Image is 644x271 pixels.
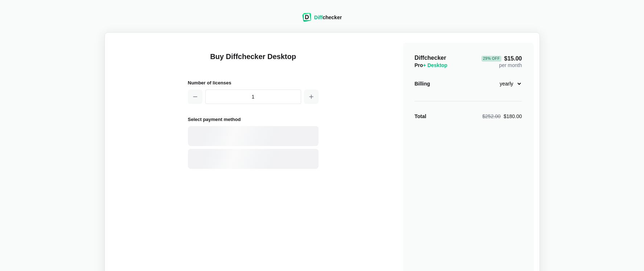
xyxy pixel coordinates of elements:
span: Pro [415,62,448,68]
div: per month [481,54,522,69]
div: Billing [415,80,430,87]
span: $15.00 [481,56,522,62]
span: $252.00 [482,113,501,119]
input: 1 [205,89,301,104]
div: checker [314,14,342,21]
img: Diffchecker logo [302,13,311,22]
span: Diff [314,14,323,20]
h2: Number of licenses [188,79,319,87]
div: 29 % Off [481,56,501,62]
span: + Desktop [423,62,447,68]
a: Diffchecker logoDiffchecker [302,17,342,23]
h1: Buy Diffchecker Desktop [188,51,319,70]
div: $180.00 [482,113,522,120]
h2: Select payment method [188,116,319,123]
strong: Total [415,113,426,119]
span: Diffchecker [415,55,446,61]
